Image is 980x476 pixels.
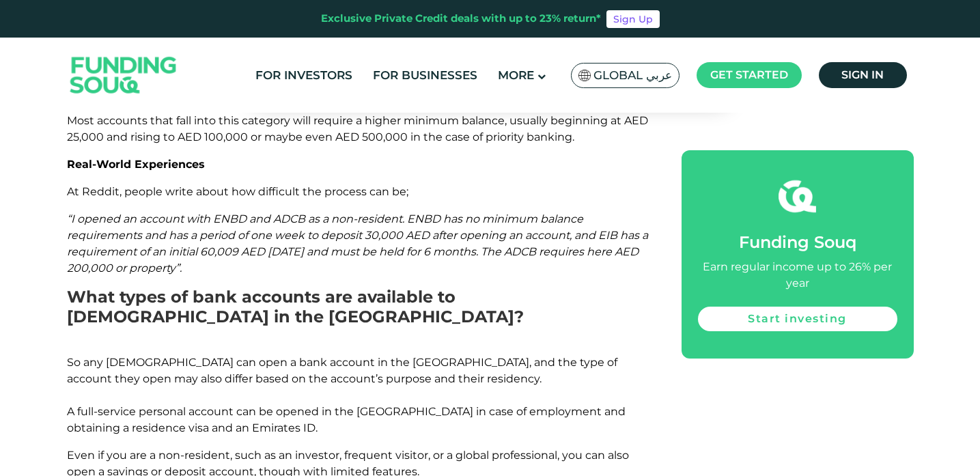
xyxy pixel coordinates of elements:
a: Sign in [819,62,907,88]
h2: What types of bank accounts are available to [DEMOGRAPHIC_DATA] in the [GEOGRAPHIC_DATA]? [67,288,651,327]
a: Start investing [698,307,897,331]
a: For Businesses [369,64,481,87]
span: At Reddit, people write about how difficult the process can be; [67,185,408,198]
span: So any [DEMOGRAPHIC_DATA] can open a bank account in the [GEOGRAPHIC_DATA], and the type of accou... [67,356,626,434]
span: Get started [710,68,788,81]
a: Sign Up [606,10,660,28]
span: “I opened an account with ENBD and ADCB as a non-resident. ENBD has no minimum balance requiremen... [67,212,648,275]
img: fsicon [779,178,816,215]
div: Exclusive Private Credit deals with up to 23% return* [321,11,601,27]
span: More [498,68,534,82]
img: Logo [57,41,191,110]
a: For Investors [252,64,356,87]
span: Real-World Experiences [67,158,205,171]
span: Global عربي [593,68,672,83]
span: Funding Souq [739,232,856,252]
img: SA Flag [578,70,591,81]
span: Sign in [841,68,884,81]
div: Earn regular income up to 26% per year [698,259,897,292]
